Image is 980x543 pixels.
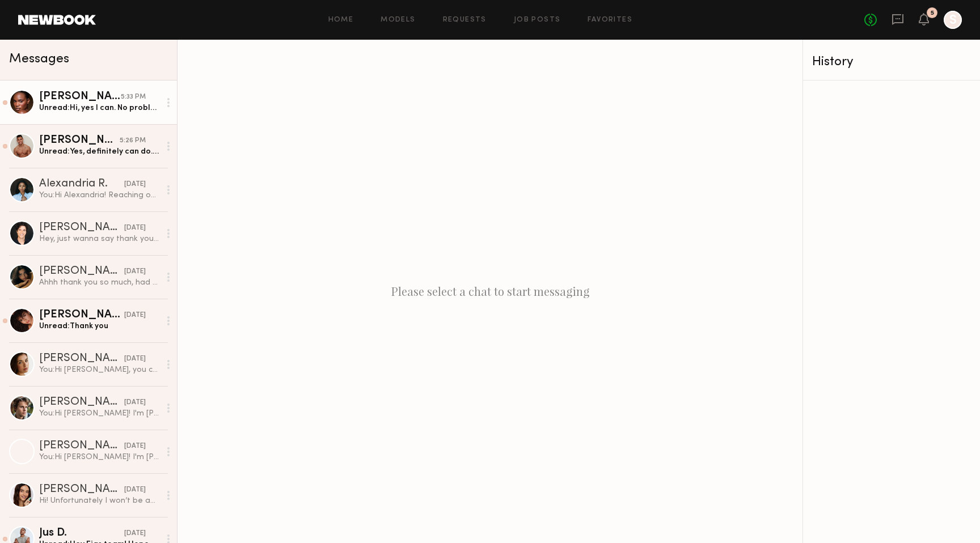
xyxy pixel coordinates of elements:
div: Jus D. [39,528,124,539]
div: [DATE] [124,179,146,190]
span: Messages [9,53,69,66]
div: [DATE] [124,310,146,321]
div: Ahhh thank you so much, had tons of fun!! :)) [39,277,160,288]
div: You: Hi [PERSON_NAME], you can release. Thanks for holding! [39,364,160,375]
div: Alexandria R. [39,179,124,190]
div: [DATE] [124,266,146,277]
div: Hi! Unfortunately I won’t be able to shoot [DATE]:( I am doing a summer internship so my schedule... [39,495,160,506]
div: [PERSON_NAME] [39,309,124,321]
div: [DATE] [124,485,146,495]
div: [PERSON_NAME] [39,135,120,146]
div: [PERSON_NAME] [39,353,124,364]
div: History [812,56,971,69]
div: You: Hi [PERSON_NAME]! I'm [PERSON_NAME], the production coordinator over at FIGS ([DOMAIN_NAME].... [39,452,160,463]
div: [PERSON_NAME] [39,266,124,277]
div: 5:26 PM [120,135,146,146]
div: [DATE] [124,528,146,539]
a: Requests [443,16,487,24]
div: [DATE] [124,397,146,408]
div: [PERSON_NAME] [39,484,124,495]
div: Unread: Hi, yes I can. No problem. [39,103,160,113]
a: S [944,11,962,29]
div: You: Hi Alexandria! Reaching out again here to see if you'd be available for an upcoming FIGS sho... [39,190,160,201]
div: Hey, just wanna say thank you so much for booking me, and I really enjoyed working with all of you😊 [39,234,160,244]
a: Favorites [588,16,632,24]
div: [PERSON_NAME] [39,397,124,408]
div: [PERSON_NAME] [39,222,124,234]
div: [DATE] [124,223,146,234]
div: [PERSON_NAME] [39,91,121,103]
a: Models [381,16,415,24]
div: You: Hi [PERSON_NAME]! I'm [PERSON_NAME], the production coordinator over at FIGS ([DOMAIN_NAME].... [39,408,160,419]
a: Home [328,16,354,24]
div: [DATE] [124,354,146,364]
div: 5 [931,10,934,16]
div: [PERSON_NAME] [39,440,124,452]
a: Job Posts [514,16,561,24]
div: 5:33 PM [121,92,146,103]
div: Please select a chat to start messaging [178,40,802,543]
div: [DATE] [124,441,146,452]
div: Unread: Thank you [39,321,160,332]
div: Unread: Yes, definitely can do. Any specific color? [39,146,160,157]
